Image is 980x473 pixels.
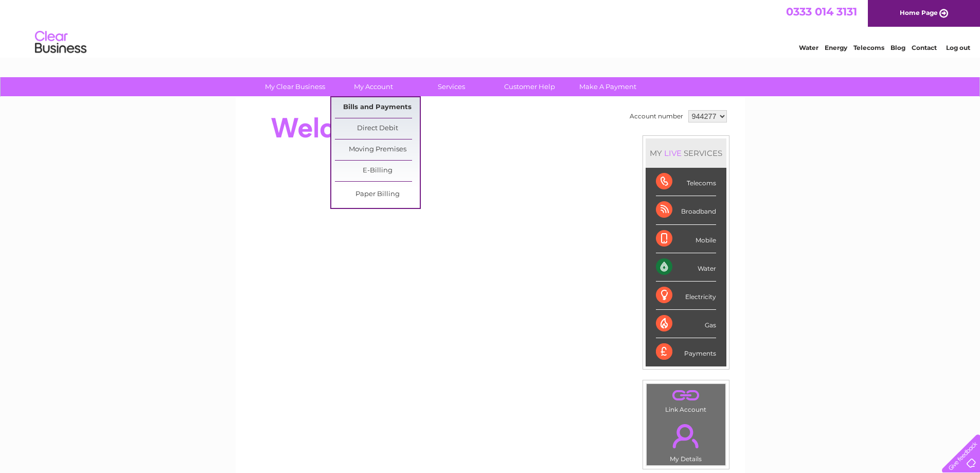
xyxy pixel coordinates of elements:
[662,148,684,158] div: LIVE
[825,44,847,51] a: Energy
[656,225,716,253] div: Mobile
[253,77,337,96] a: My Clear Business
[799,44,818,51] a: Water
[34,27,87,58] img: logo.png
[247,6,734,50] div: Clear Business is a trading name of Verastar Limited (registered in [GEOGRAPHIC_DATA] No. 3667643...
[335,139,420,160] a: Moving Premises
[656,282,716,310] div: Electricity
[646,383,726,416] td: Link Account
[890,44,905,51] a: Blog
[656,196,716,224] div: Broadband
[656,253,716,282] div: Water
[335,184,420,205] a: Paper Billing
[649,418,723,454] a: .
[912,44,937,51] a: Contact
[627,108,686,125] td: Account number
[409,77,494,96] a: Services
[565,77,650,96] a: Make A Payment
[335,97,420,118] a: Bills and Payments
[646,138,726,168] div: MY SERVICES
[649,387,723,405] a: .
[656,168,716,196] div: Telecoms
[335,161,420,181] a: E-Billing
[853,44,884,51] a: Telecoms
[331,77,416,96] a: My Account
[656,338,716,366] div: Payments
[656,310,716,338] div: Gas
[946,44,970,51] a: Log out
[646,415,726,466] td: My Details
[786,5,857,18] a: 0333 014 3131
[335,118,420,139] a: Direct Debit
[487,77,572,96] a: Customer Help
